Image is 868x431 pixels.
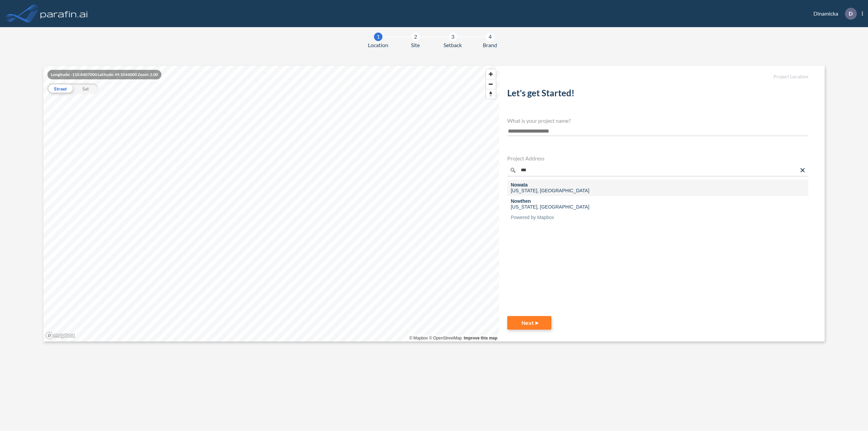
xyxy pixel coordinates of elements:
[507,88,808,101] h2: Let's get Started!
[507,164,808,176] input: Enter a location
[43,66,499,341] canvas: Map
[507,316,551,330] button: Next
[47,70,161,79] div: Longitude: -110.8407000 Latitude: 49.1044000 Zoom: 2.00
[803,8,863,20] div: Dinamicka
[443,41,462,49] span: Setback
[73,83,98,94] div: Sat
[483,41,497,49] span: Brand
[486,89,496,99] span: Reset bearing to north
[464,336,497,340] a: Improve this map
[429,336,462,340] a: OpenStreetMap
[486,33,494,41] div: 4
[511,204,589,210] div: [US_STATE], [GEOGRAPHIC_DATA]
[368,41,388,49] span: Location
[799,167,806,174] button: Clear
[486,69,496,79] button: Zoom in
[511,215,554,220] a: Powered by Mapbox
[411,41,420,49] span: Site
[45,332,75,339] a: Mapbox homepage
[374,33,382,41] div: 1
[507,117,808,124] h4: What is your project name?
[511,188,589,194] div: [US_STATE], [GEOGRAPHIC_DATA]
[507,74,808,80] h5: Project Location
[47,83,73,94] div: Street
[507,155,808,161] h4: Project Address
[411,33,420,41] div: 2
[486,89,496,99] button: Reset bearing to north
[409,336,428,340] a: Mapbox
[39,7,89,20] img: logo
[511,198,589,204] div: Nowthen
[849,11,853,17] p: D
[486,79,496,89] button: Zoom out
[511,182,589,188] div: Nowata
[449,33,457,41] div: 3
